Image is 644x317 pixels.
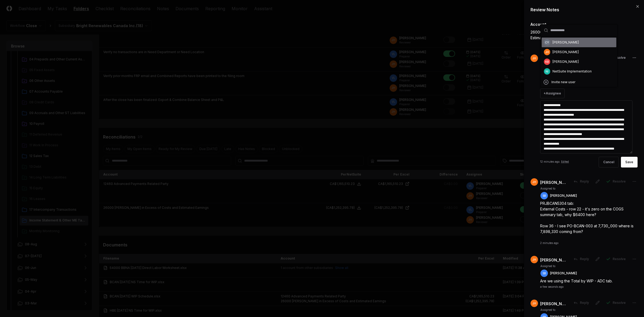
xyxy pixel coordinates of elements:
[540,89,565,98] button: +Assignee
[543,271,546,275] span: SB
[532,56,536,60] span: JH
[530,21,638,27] div: Account
[552,69,592,74] div: NetSuite Implementation
[543,194,546,198] span: SB
[540,257,567,263] div: [PERSON_NAME]
[552,59,579,64] div: [PERSON_NAME]
[603,254,629,264] button: Resolve
[613,179,626,184] span: Resolve
[552,40,579,45] div: [PERSON_NAME]
[561,160,569,163] span: Edited
[545,60,549,64] span: KB
[532,258,536,262] span: JH
[552,50,579,54] div: [PERSON_NAME]
[545,50,549,54] span: JH
[550,271,577,276] p: [PERSON_NAME]
[530,6,638,13] div: Review Notes
[613,300,626,305] span: Resolve
[599,157,619,167] button: Cancel
[570,177,592,186] button: Reply
[532,180,536,184] span: JH
[540,308,577,312] td: Assigned to:
[540,278,638,284] div: Are we using the Total by WIP - ADC tab.
[570,298,592,308] button: Reply
[540,241,558,245] div: 2 minutes ago
[540,180,567,185] div: [PERSON_NAME]
[540,160,569,164] div: 12 minutes ago .
[543,79,615,85] a: Invite new user
[540,186,577,191] td: Assigned to:
[540,301,567,307] div: [PERSON_NAME]
[545,41,549,45] span: CY
[540,201,638,240] div: PRJBCAN5304 tab: External Costs - row 22 - it's zero on the COGS summary tab, why $6400 here? Row...
[540,264,577,268] td: Assigned to:
[546,70,548,74] span: NI
[530,29,619,41] p: 26000 [PERSON_NAME] in Excess of Costs and Estimated Earnings
[540,285,563,289] div: a few seconds ago
[613,257,626,261] span: Resolve
[613,55,626,60] span: Resolve
[541,37,617,87] div: Suggestions
[603,298,629,308] button: Resolve
[570,254,592,264] button: Reply
[621,157,638,167] button: Save
[532,301,536,305] span: JH
[550,193,577,198] p: [PERSON_NAME]
[603,177,629,186] button: Resolve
